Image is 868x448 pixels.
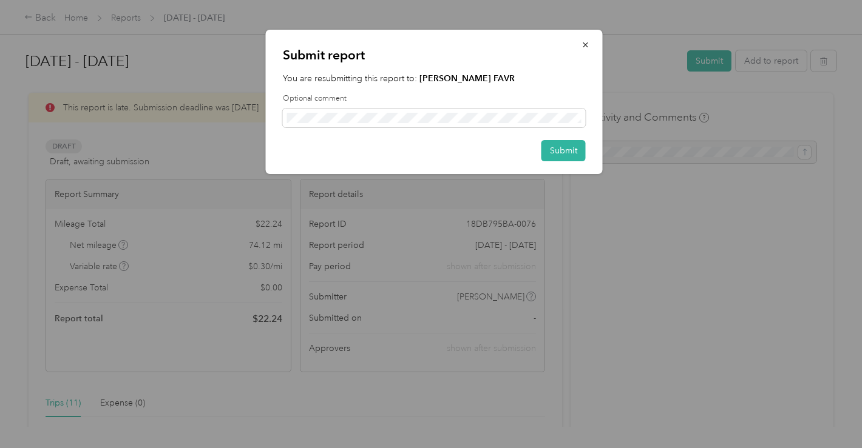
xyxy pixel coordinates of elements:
[283,72,586,85] p: You are resubmitting this report to:
[283,93,586,104] label: Optional comment
[800,380,868,448] iframe: Everlance-gr Chat Button Frame
[283,47,586,64] p: Submit report
[541,140,586,161] button: Submit
[419,73,515,84] strong: [PERSON_NAME] FAVR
